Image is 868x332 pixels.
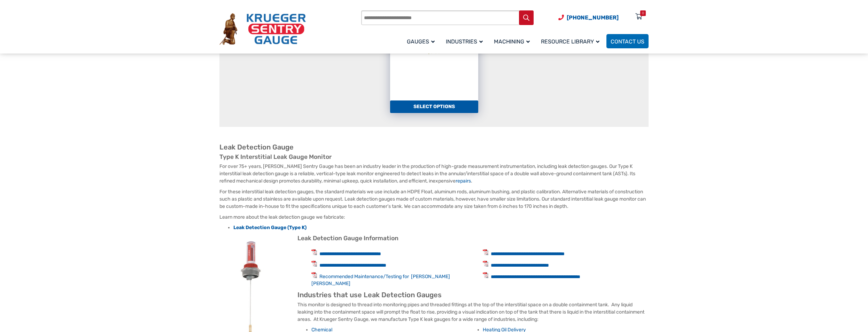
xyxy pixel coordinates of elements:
[219,163,649,185] p: For over 75+ years, [PERSON_NAME] Sentry Gauge has been an industry leader in the production of h...
[490,33,537,49] a: Machining
[407,38,435,45] span: Gauges
[537,33,606,49] a: Resource Library
[311,274,450,286] a: Recommended Maintenance/Testing for [PERSON_NAME] [PERSON_NAME]
[541,38,599,45] span: Resource Library
[558,13,619,22] a: Phone Number (920) 434-8860
[606,34,649,48] a: Contact Us
[442,33,490,49] a: Industries
[494,38,530,45] span: Machining
[390,100,478,113] a: Add to cart: “Leak Type K Gauge”
[219,291,649,299] h2: Industries that use Leak Detection Gauges
[219,213,649,221] p: Learn more about the leak detection gauge we fabricate:
[456,178,471,184] a: repairs
[219,143,649,152] h2: Leak Detection Gauge
[219,188,649,210] p: For these interstitial leak detection gauges, the standard materials we use include an HDPE Float...
[446,38,483,45] span: Industries
[233,225,307,230] a: Leak Detection Gauge (Type K)
[403,33,442,49] a: Gauges
[219,153,649,161] h3: Type K Interstitial Leak Gauge Monitor
[611,38,644,45] span: Contact Us
[219,13,306,45] img: Krueger Sentry Gauge
[642,10,644,16] div: 0
[567,14,619,21] span: [PHONE_NUMBER]
[219,235,649,242] h3: Leak Detection Gauge Information
[219,301,649,323] p: This monitor is designed to thread into monitoring pipes and threaded fittings at the top of the ...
